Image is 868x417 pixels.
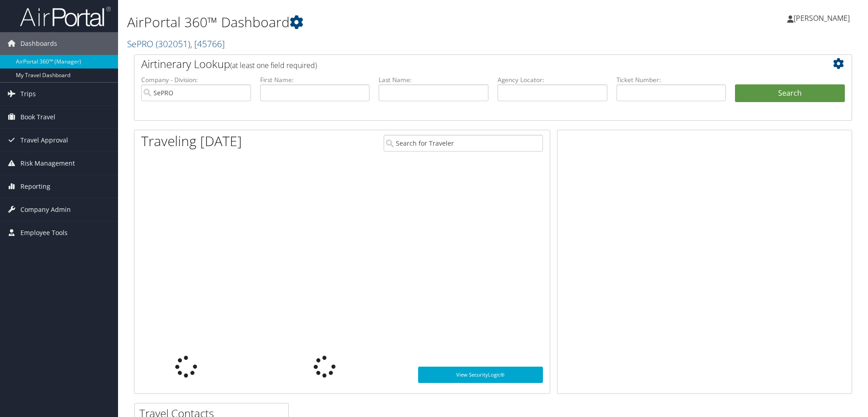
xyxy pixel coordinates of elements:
[190,38,225,50] span: , [ 45766 ]
[794,13,850,23] span: [PERSON_NAME]
[141,56,785,72] h2: Airtinerary Lookup
[156,38,190,50] span: ( 302051 )
[379,75,488,84] label: Last Name:
[787,5,859,32] a: [PERSON_NAME]
[20,106,55,128] span: Book Travel
[20,83,36,105] span: Trips
[127,38,225,50] a: SePRO
[141,75,251,84] label: Company - Division:
[418,367,543,383] a: View SecurityLogic®
[498,75,607,84] label: Agency Locator:
[20,129,68,152] span: Travel Approval
[20,198,71,221] span: Company Admin
[616,75,726,84] label: Ticket Number:
[20,221,68,244] span: Employee Tools
[230,60,317,70] span: (at least one field required)
[20,32,57,55] span: Dashboards
[20,6,111,27] img: airportal-logo.png
[141,132,242,151] h1: Traveling [DATE]
[20,175,50,198] span: Reporting
[20,152,75,175] span: Risk Management
[735,84,845,103] button: Search
[260,75,370,84] label: First Name:
[127,13,615,32] h1: AirPortal 360™ Dashboard
[384,135,543,152] input: Search for Traveler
